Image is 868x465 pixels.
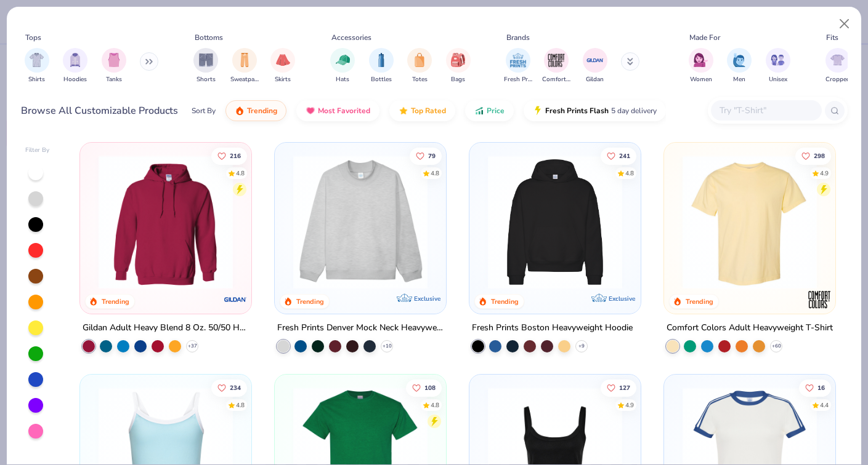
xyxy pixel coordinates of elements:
[619,153,630,159] span: 241
[375,53,388,67] img: Bottles Image
[718,103,813,117] input: Try "T-Shirt"
[230,48,259,84] div: filter for Sweatpants
[336,53,350,67] img: Hats Image
[611,104,657,118] span: 5 day delivery
[270,48,295,84] div: filter for Skirts
[318,106,370,116] span: Most Favorited
[689,32,720,43] div: Made For
[771,53,785,67] img: Unisex Image
[619,384,630,391] span: 127
[772,343,781,350] span: + 60
[230,48,259,84] button: filter button
[389,100,455,121] button: Top Rated
[524,100,666,121] button: Fresh Prints Flash5 day delivery
[601,147,636,164] button: Like
[817,384,825,391] span: 16
[676,155,823,289] img: 029b8af0-80e6-406f-9fdc-fdf898547912
[92,155,239,289] img: 01756b78-01f6-4cc6-8d8a-3c30c1a0c8ac
[504,48,532,84] button: filter button
[689,48,713,84] div: filter for Women
[336,75,349,84] span: Hats
[578,343,585,350] span: + 9
[83,320,249,336] div: Gildan Adult Heavy Blend 8 Oz. 50/50 Hooded Sweatshirt
[383,343,392,350] span: + 10
[199,53,213,67] img: Shorts Image
[820,400,829,410] div: 4.4
[533,106,543,116] img: flash.gif
[25,146,50,155] div: Filter By
[826,32,838,43] div: Fits
[277,320,444,336] div: Fresh Prints Denver Mock Neck Heavyweight Sweatshirt
[446,48,471,84] div: filter for Bags
[820,169,829,178] div: 4.9
[814,153,825,159] span: 298
[211,379,247,396] button: Like
[667,320,833,336] div: Comfort Colors Adult Heavyweight T-Shirt
[25,48,49,84] div: filter for Shirts
[766,48,790,84] button: filter button
[63,75,87,84] span: Hoodies
[504,48,532,84] div: filter for Fresh Prints
[586,75,604,84] span: Gildan
[276,53,290,67] img: Skirts Image
[197,75,216,84] span: Shorts
[236,169,245,178] div: 4.8
[795,147,831,164] button: Like
[211,147,247,164] button: Like
[63,48,87,84] div: filter for Hoodies
[547,51,566,70] img: Comfort Colors Image
[732,53,746,67] img: Men Image
[287,155,434,289] img: f5d85501-0dbb-4ee4-b115-c08fa3845d83
[833,12,856,36] button: Close
[25,48,49,84] button: filter button
[428,153,436,159] span: 79
[766,48,790,84] div: filter for Unisex
[506,32,530,43] div: Brands
[609,295,635,303] span: Exclusive
[399,106,408,116] img: TopRated.gif
[410,147,442,164] button: Like
[431,400,439,410] div: 4.8
[542,48,570,84] div: filter for Comfort Colors
[727,48,752,84] div: filter for Men
[825,75,850,84] span: Cropped
[21,103,178,118] div: Browse All Customizable Products
[330,48,355,84] div: filter for Hats
[407,48,432,84] div: filter for Totes
[369,48,394,84] div: filter for Bottles
[238,53,251,67] img: Sweatpants Image
[451,75,465,84] span: Bags
[28,75,45,84] span: Shirts
[414,295,440,303] span: Exclusive
[406,379,442,396] button: Like
[446,48,471,84] button: filter button
[107,53,121,67] img: Tanks Image
[192,105,216,116] div: Sort By
[235,106,245,116] img: trending.gif
[193,48,218,84] button: filter button
[830,53,845,67] img: Cropped Image
[371,75,392,84] span: Bottles
[625,169,634,178] div: 4.8
[188,343,197,350] span: + 37
[193,48,218,84] div: filter for Shorts
[413,53,426,67] img: Totes Image
[825,48,850,84] div: filter for Cropped
[30,53,44,67] img: Shirts Image
[733,75,745,84] span: Men
[451,53,464,67] img: Bags Image
[296,100,379,121] button: Most Favorited
[690,75,712,84] span: Women
[330,48,355,84] button: filter button
[63,48,87,84] button: filter button
[542,48,570,84] button: filter button
[369,48,394,84] button: filter button
[727,48,752,84] button: filter button
[583,48,607,84] button: filter button
[230,75,259,84] span: Sweatpants
[545,106,609,116] span: Fresh Prints Flash
[694,53,708,67] img: Women Image
[331,32,371,43] div: Accessories
[799,379,831,396] button: Like
[689,48,713,84] button: filter button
